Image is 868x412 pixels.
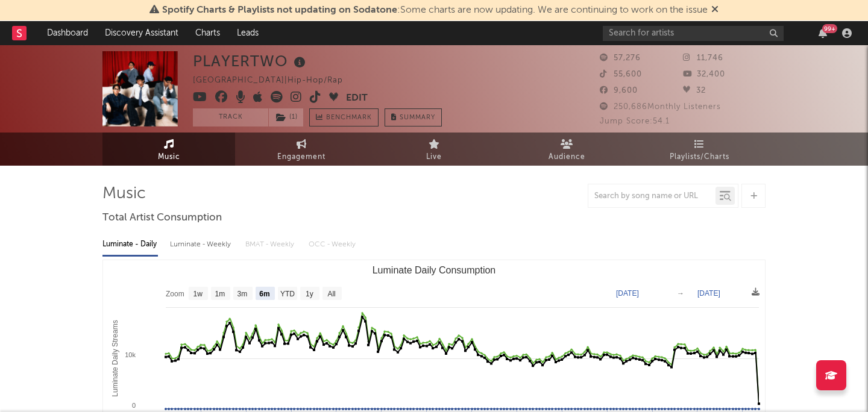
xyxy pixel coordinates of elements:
span: 250,686 Monthly Listeners [600,103,721,111]
span: : Some charts are now updating. We are continuing to work on the issue [162,5,708,15]
a: Dashboard [39,21,96,45]
div: [GEOGRAPHIC_DATA] | Hip-Hop/Rap [193,73,357,88]
div: Luminate - Weekly [170,234,233,255]
text: Luminate Daily Consumption [373,265,496,275]
text: → [677,289,684,298]
a: Charts [187,21,228,45]
text: 1y [306,290,313,298]
a: Leads [228,21,267,45]
a: Audience [500,133,633,166]
button: 99+ [819,28,827,38]
input: Search by song name or URL [588,192,715,201]
span: Playlists/Charts [670,150,729,164]
div: PLAYERTWO [193,51,309,71]
span: Audience [549,150,585,164]
input: Search for artists [603,26,784,41]
span: Jump Score: 54.1 [600,117,670,125]
span: 57,276 [600,54,641,62]
span: ( 1 ) [268,108,304,126]
span: Summary [400,114,435,121]
text: 0 [132,402,136,409]
text: Luminate Daily Streams [111,320,119,396]
span: 32 [683,87,706,95]
span: 11,746 [683,54,723,62]
span: 55,600 [600,70,642,78]
text: 10k [125,351,136,358]
span: Engagement [277,150,325,164]
text: [DATE] [616,289,639,298]
text: 6m [259,290,269,298]
span: Dismiss [711,5,719,15]
a: Engagement [235,133,368,166]
button: Summary [385,108,442,126]
span: Live [426,150,442,164]
a: Discovery Assistant [96,21,187,45]
button: Track [193,108,268,126]
div: Luminate - Daily [102,234,158,255]
span: Total Artist Consumption [102,211,222,225]
a: Playlists/Charts [633,133,766,166]
text: [DATE] [697,289,720,298]
text: 1w [193,290,203,298]
text: 3m [237,290,248,298]
span: Spotify Charts & Playlists not updating on Sodatone [162,5,397,15]
span: 9,600 [600,87,638,95]
a: Music [102,133,235,166]
span: Benchmark [326,111,372,125]
text: Zoom [166,290,184,298]
a: Benchmark [309,108,379,126]
div: 99 + [822,24,837,33]
button: Edit [346,91,368,106]
a: Live [368,133,500,166]
text: 1m [215,290,225,298]
span: Music [158,150,180,164]
span: 32,400 [683,70,725,78]
text: YTD [280,290,295,298]
text: All [327,290,335,298]
button: (1) [269,108,303,126]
